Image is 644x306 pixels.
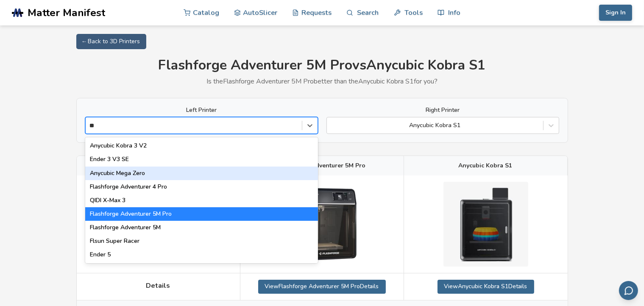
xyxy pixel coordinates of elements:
[85,194,318,207] div: QIDI X-Max 3
[85,107,318,114] label: Left Printer
[599,5,632,21] button: Sign In
[76,78,568,85] p: Is the Flashforge Adventurer 5M Pro better than the Anycubic Kobra S1 for you?
[85,180,318,194] div: Flashforge Adventurer 4 Pro
[278,162,366,169] span: Flashforge Adventurer 5M Pro
[85,234,318,248] div: Flsun Super Racer
[28,7,105,19] span: Matter Manifest
[85,248,318,261] div: Ender 5
[438,280,534,293] a: ViewAnycubic Kobra S1Details
[90,122,98,129] input: Anycubic Kobra 3 V2Ender 3 V3 SEAnycubic Mega ZeroFlashforge Adventurer 4 ProQIDI X-Max 3Flashfor...
[85,139,318,153] div: Anycubic Kobra 3 V2
[85,207,318,221] div: Flashforge Adventurer 5M Pro
[146,282,170,289] span: Details
[619,281,638,300] button: Send feedback via email
[76,58,568,73] h1: Flashforge Adventurer 5M Pro vs Anycubic Kobra S1
[331,122,333,129] input: Anycubic Kobra S1
[443,182,528,267] img: Anycubic Kobra S1
[459,162,513,169] span: Anycubic Kobra S1
[279,182,364,267] img: Flashforge Adventurer 5M Pro
[85,221,318,234] div: Flashforge Adventurer 5M
[258,280,386,293] a: ViewFlashforge Adventurer 5M ProDetails
[326,107,559,114] label: Right Printer
[85,167,318,180] div: Anycubic Mega Zero
[76,34,146,49] a: ← Back to 3D Printers
[85,153,318,166] div: Ender 3 V3 SE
